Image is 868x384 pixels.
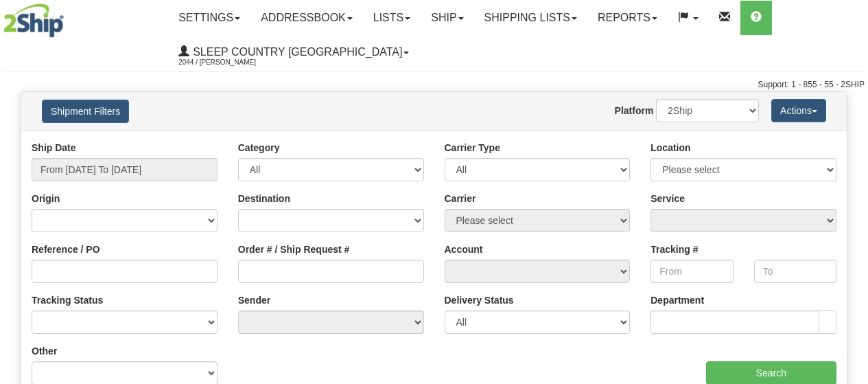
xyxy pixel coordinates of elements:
[754,260,836,283] input: To
[32,293,103,307] label: Tracking Status
[42,100,129,123] button: Shipment Filters
[32,242,100,256] label: Reference / PO
[587,1,668,35] a: Reports
[363,1,421,35] a: Lists
[3,3,64,38] img: logo2044.jpg
[238,293,270,307] label: Sender
[238,242,350,256] label: Order # / Ship Request #
[615,104,654,117] label: Platform
[168,35,419,69] a: Sleep Country [GEOGRAPHIC_DATA] 2044 / [PERSON_NAME]
[238,141,280,155] label: Category
[445,242,483,256] label: Account
[238,192,290,205] label: Destination
[250,1,363,35] a: Addressbook
[32,192,60,205] label: Origin
[650,293,704,307] label: Department
[445,141,500,155] label: Carrier Type
[189,46,402,58] span: Sleep Country [GEOGRAPHIC_DATA]
[32,141,76,155] label: Ship Date
[421,1,473,35] a: Ship
[771,99,826,122] button: Actions
[836,122,867,262] iframe: chat widget
[445,293,514,307] label: Delivery Status
[650,242,698,256] label: Tracking #
[168,1,250,35] a: Settings
[178,56,281,69] span: 2044 / [PERSON_NAME]
[474,1,587,35] a: Shipping lists
[650,192,685,205] label: Service
[650,260,733,283] input: From
[3,79,865,91] div: Support: 1 - 855 - 55 - 2SHIP
[445,192,476,205] label: Carrier
[32,344,57,358] label: Other
[650,141,690,155] label: Location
